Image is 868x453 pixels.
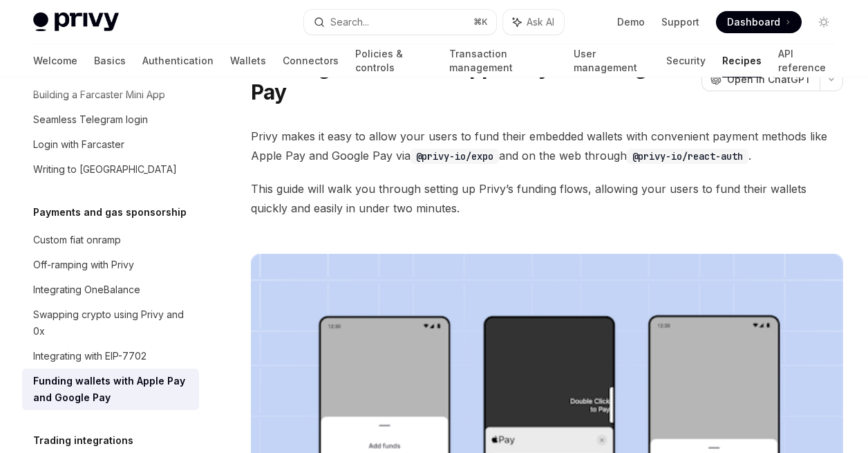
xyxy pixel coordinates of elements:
button: Ask AI [503,10,564,35]
a: Policies & controls [355,44,433,77]
a: Integrating OneBalance [22,277,199,302]
a: Writing to [GEOGRAPHIC_DATA] [22,157,199,182]
a: Basics [94,44,126,77]
a: Welcome [33,44,77,77]
a: Transaction management [449,44,556,77]
span: Dashboard [727,15,780,29]
div: Funding wallets with Apple Pay and Google Pay [33,373,191,406]
a: Authentication [142,44,214,77]
div: Swapping crypto using Privy and 0x [33,306,191,340]
code: @privy-io/expo [411,149,499,164]
div: Integrating with EIP-7702 [33,348,147,364]
div: Search... [330,14,369,30]
button: Search...⌘K [304,10,496,35]
h5: Trading integrations [33,432,133,449]
a: Demo [617,15,645,29]
a: Swapping crypto using Privy and 0x [22,302,199,344]
span: This guide will walk you through setting up Privy’s funding flows, allowing your users to fund th... [251,179,843,218]
a: Off-ramping with Privy [22,252,199,277]
h5: Payments and gas sponsorship [33,204,187,221]
a: Support [661,15,699,29]
a: Login with Farcaster [22,132,199,157]
img: light logo [33,12,119,32]
a: Dashboard [716,11,802,33]
code: @privy-io/react-auth [627,149,748,164]
button: Toggle dark mode [813,11,835,33]
div: Writing to [GEOGRAPHIC_DATA] [33,161,177,178]
a: Recipes [722,44,762,77]
a: Funding wallets with Apple Pay and Google Pay [22,369,199,410]
a: API reference [778,44,835,77]
a: Custom fiat onramp [22,228,199,252]
a: Security [666,44,706,77]
h1: Funding wallets with Apple Pay and Google Pay [251,55,696,104]
span: Ask AI [527,15,554,29]
div: Seamless Telegram login [33,111,148,128]
div: Off-ramping with Privy [33,257,134,273]
div: Login with Farcaster [33,136,124,153]
span: Open in ChatGPT [727,73,811,86]
a: Seamless Telegram login [22,107,199,132]
span: ⌘ K [473,17,488,28]
button: Open in ChatGPT [701,68,820,91]
a: Connectors [283,44,339,77]
span: Privy makes it easy to allow your users to fund their embedded wallets with convenient payment me... [251,127,843,165]
a: User management [574,44,650,77]
a: Wallets [230,44,266,77]
a: Integrating with EIP-7702 [22,344,199,369]
div: Integrating OneBalance [33,281,140,298]
div: Custom fiat onramp [33,232,121,248]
